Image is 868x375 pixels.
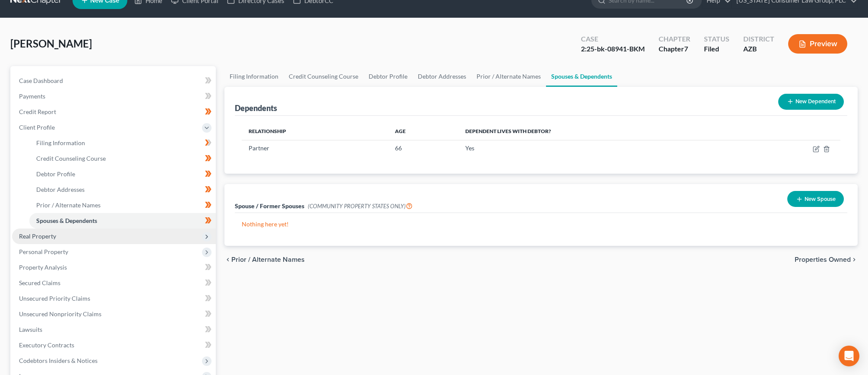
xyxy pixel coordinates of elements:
[224,256,305,263] button: chevron_left Prior / Alternate Names
[778,94,844,110] button: New Dependent
[29,197,216,213] a: Prior / Alternate Names
[388,123,458,140] th: Age
[581,44,645,54] div: 2:25-bk-08941-BKM
[19,341,74,349] span: Executory Contracts
[788,34,847,54] button: Preview
[458,123,742,140] th: Dependent lives with debtor?
[471,66,546,87] a: Prior / Alternate Names
[795,256,858,263] button: Properties Owned chevron_right
[19,264,67,271] span: Property Analysis
[29,135,216,151] a: Filing Information
[12,322,216,337] a: Lawsuits
[19,232,56,240] span: Real Property
[19,295,90,302] span: Unsecured Priority Claims
[36,155,106,162] span: Credit Counseling Course
[29,182,216,197] a: Debtor Addresses
[242,140,388,156] td: Partner
[10,37,92,50] span: [PERSON_NAME]
[12,89,216,104] a: Payments
[12,104,216,120] a: Credit Report
[12,337,216,353] a: Executory Contracts
[235,103,277,113] div: Dependents
[242,123,388,140] th: Relationship
[29,166,216,182] a: Debtor Profile
[363,66,413,87] a: Debtor Profile
[235,202,304,210] span: Spouse / Former Spouses
[787,191,844,207] button: New Spouse
[29,151,216,166] a: Credit Counseling Course
[19,326,42,333] span: Lawsuits
[12,275,216,291] a: Secured Claims
[36,186,85,193] span: Debtor Addresses
[19,279,60,286] span: Secured Claims
[36,201,101,209] span: Prior / Alternate Names
[36,139,85,146] span: Filing Information
[19,124,55,131] span: Client Profile
[19,248,68,255] span: Personal Property
[581,34,645,44] div: Case
[36,217,97,224] span: Spouses & Dependents
[242,220,840,229] p: Nothing here yet!
[458,140,742,156] td: Yes
[36,170,75,178] span: Debtor Profile
[839,346,859,366] div: Open Intercom Messenger
[795,256,851,263] span: Properties Owned
[743,44,774,54] div: AZB
[684,44,688,53] span: 7
[284,66,363,87] a: Credit Counseling Course
[29,213,216,229] a: Spouses & Dependents
[19,108,56,115] span: Credit Report
[12,306,216,322] a: Unsecured Nonpriority Claims
[12,291,216,306] a: Unsecured Priority Claims
[308,203,413,210] span: (COMMUNITY PROPERTY STATES ONLY)
[231,256,305,263] span: Prior / Alternate Names
[743,34,774,44] div: District
[19,310,101,318] span: Unsecured Nonpriority Claims
[19,92,45,100] span: Payments
[388,140,458,156] td: 66
[19,357,98,364] span: Codebtors Insiders & Notices
[12,260,216,275] a: Property Analysis
[659,44,690,54] div: Chapter
[659,34,690,44] div: Chapter
[12,73,216,89] a: Case Dashboard
[546,66,617,87] a: Spouses & Dependents
[704,44,729,54] div: Filed
[851,256,858,263] i: chevron_right
[224,256,231,263] i: chevron_left
[19,77,63,84] span: Case Dashboard
[224,66,284,87] a: Filing Information
[704,34,729,44] div: Status
[413,66,471,87] a: Debtor Addresses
